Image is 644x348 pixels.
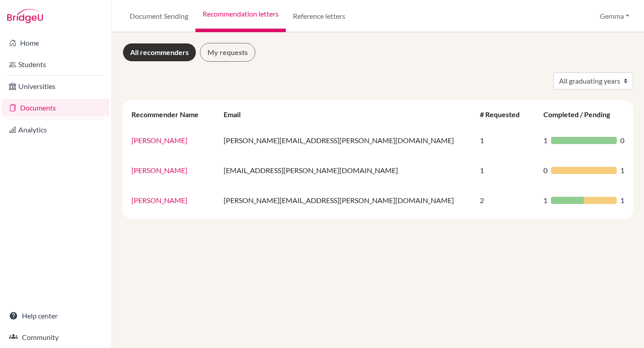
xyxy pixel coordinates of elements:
td: 2 [475,185,538,215]
img: Bridge-U [7,9,43,23]
span: 1 [620,195,624,206]
a: All recommenders [123,43,196,62]
a: My requests [200,43,255,62]
a: Documents [2,99,110,117]
td: 1 [475,125,538,155]
a: Universities [2,77,110,95]
a: [PERSON_NAME] [131,136,187,144]
a: Students [2,55,110,73]
button: Gemma [596,8,633,25]
div: # Requested [480,110,529,119]
div: Completed / Pending [543,110,619,119]
a: [PERSON_NAME] [131,166,187,174]
span: 1 [620,165,624,176]
span: 1 [543,195,547,206]
a: Analytics [2,121,110,139]
a: [PERSON_NAME] [131,196,187,204]
div: Recommender Name [131,110,208,119]
div: Email [224,110,250,119]
td: [PERSON_NAME][EMAIL_ADDRESS][PERSON_NAME][DOMAIN_NAME] [218,125,475,155]
td: 1 [475,155,538,185]
a: Home [2,34,110,52]
span: 1 [543,135,547,146]
span: 0 [543,165,547,176]
td: [EMAIL_ADDRESS][PERSON_NAME][DOMAIN_NAME] [218,155,475,185]
a: Help center [2,307,110,325]
td: [PERSON_NAME][EMAIL_ADDRESS][PERSON_NAME][DOMAIN_NAME] [218,185,475,215]
a: Community [2,328,110,346]
span: 0 [620,135,624,146]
